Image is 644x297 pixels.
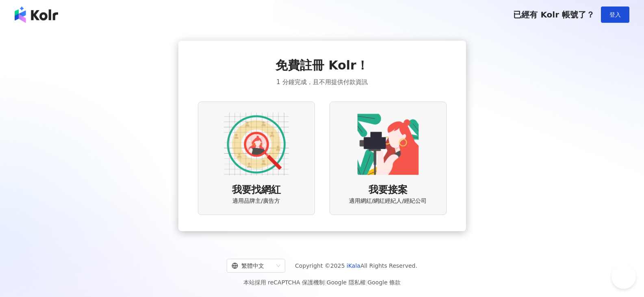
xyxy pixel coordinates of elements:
span: | [366,279,368,286]
a: Google 條款 [367,279,401,286]
span: 免費註冊 Kolr！ [275,57,369,74]
span: 我要找網紅 [232,183,281,197]
span: 已經有 Kolr 帳號了？ [513,10,594,20]
img: AD identity option [224,112,289,177]
span: 適用品牌主/廣告方 [232,197,280,205]
a: iKala [347,262,360,269]
img: logo [15,7,58,23]
span: 適用網紅/網紅經紀人/經紀公司 [349,197,427,205]
img: KOL identity option [356,112,421,177]
span: 1 分鐘完成，且不用提供付款資訊 [276,77,367,87]
span: 登入 [609,11,621,18]
span: Copyright © 2025 All Rights Reserved. [295,261,417,271]
span: 我要接案 [369,183,408,197]
iframe: Help Scout Beacon - Open [611,264,636,289]
div: 繁體中文 [232,259,273,272]
a: Google 隱私權 [327,279,366,286]
span: 本站採用 reCAPTCHA 保護機制 [243,277,401,287]
span: | [325,279,327,286]
button: 登入 [601,7,629,23]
